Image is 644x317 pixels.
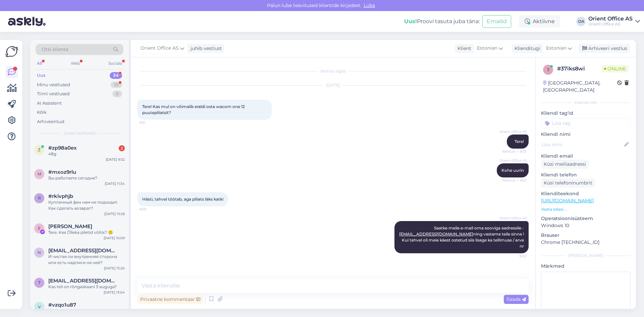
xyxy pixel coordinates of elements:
[38,250,41,255] span: n
[48,151,125,157] div: 48g
[104,266,125,271] div: [DATE] 13:20
[142,197,223,202] span: Hästi, tahvel töötab, aga pliiats läks katki
[48,284,125,290] div: Kas teil on rõngaskaani 3 auguga?
[519,15,560,28] div: Aktiivne
[38,147,41,152] span: z
[541,110,631,117] p: Kliendi tag'id
[543,80,617,94] div: [GEOGRAPHIC_DATA], [GEOGRAPHIC_DATA]
[506,296,526,302] span: Saada
[188,45,222,52] div: juhib vestlust
[38,226,41,231] span: E
[399,231,473,236] a: [EMAIL_ADDRESS][DOMAIN_NAME]
[546,45,567,52] span: Estonian
[541,178,595,188] div: Küsi telefoninumbrit
[37,91,70,97] div: Tiimi vestlused
[107,59,123,68] div: Socials
[588,21,633,27] div: Orient Office AS
[64,130,95,136] span: Uued vestlused
[38,280,41,285] span: t
[138,295,203,304] div: Privaatne kommentaar
[48,193,73,199] span: #rkivphjb
[499,216,527,221] span: Orient Office AS
[482,15,511,28] button: Emailid
[541,100,631,106] div: Kliendi info
[48,223,92,229] span: Eva-Maria Virnas
[399,225,525,249] span: Saatke meile e-mail oma sooviga aadressile - ning vastame teile sinna ! Kui tahvel oli meie käest...
[541,171,631,178] p: Kliendi telefon
[140,207,165,212] span: 8:58
[141,45,179,52] span: Orient Office AS
[541,206,631,212] p: Vaata edasi ...
[541,153,631,160] p: Kliendi email
[140,120,165,125] span: 8:51
[541,232,631,239] p: Brauser
[547,67,549,72] span: 3
[110,72,122,79] div: 34
[37,118,64,125] div: Arhiveeritud
[501,168,524,173] span: Kohe uurin
[515,139,524,144] span: Tere!
[48,254,125,266] div: И чистая ли внутренняя сторона или есть надписи на ней?
[48,175,125,181] div: Вы работаете сегодня?
[36,59,43,68] div: All
[455,45,471,52] div: Klient
[37,72,46,79] div: Uus
[48,248,118,254] span: natalyamam3@gmail.com
[404,18,417,24] b: Uus!
[578,44,630,53] div: Arhiveeri vestlus
[48,278,118,284] span: timakova.katrin@gmail.com
[541,118,631,128] input: Lisa tag
[48,302,76,308] span: #vzqo1u87
[588,16,640,27] a: Orient Office ASOrient Office AS
[541,160,589,169] div: Küsi meiliaadressi
[501,254,527,259] span: 9:00
[512,45,540,52] div: Klienditugi
[69,59,81,68] div: Web
[501,178,527,183] span: Nähtud ✓ 8:53
[42,46,68,53] span: Otsi kliente
[362,2,377,8] span: Luba
[48,199,125,211] div: Купленный фен нам не подходит. Как сделать возврат?
[104,211,125,216] div: [DATE] 15:26
[541,215,631,222] p: Operatsioonisüsteem
[541,141,623,148] input: Lisa nimi
[38,171,41,176] span: m
[48,169,76,175] span: #mxoz9rlu
[5,45,18,58] img: Askly Logo
[48,145,77,151] span: #zp98a0ex
[111,82,122,88] div: 10
[37,100,62,107] div: AI Assistent
[404,17,480,25] div: Proovi tasuta juba täna:
[48,229,125,235] div: Tere. Kes Õlleka piletid võitis? 🙂
[138,82,529,88] div: [DATE]
[104,290,125,295] div: [DATE] 13:04
[499,129,527,134] span: Orient Office AS
[541,222,631,229] p: Windows 10
[557,65,601,73] div: # 37iks8wi
[106,157,125,162] div: [DATE] 9:32
[112,91,122,97] div: 0
[541,190,631,197] p: Klienditeekond
[576,17,586,26] div: OA
[38,304,41,309] span: v
[601,65,629,72] span: Online
[541,239,631,246] p: Chrome [TECHNICAL_ID]
[588,16,633,21] div: Orient Office AS
[541,198,594,204] a: [URL][DOMAIN_NAME]
[541,253,631,259] div: [PERSON_NAME]
[119,145,125,151] div: 2
[138,68,529,74] div: Vestlus algas
[104,235,125,241] div: [DATE] 10:09
[37,109,47,116] div: Kõik
[541,263,631,270] p: Märkmed
[37,82,70,88] div: Minu vestlused
[477,45,497,52] span: Estonian
[499,158,527,163] span: Orient Office AS
[38,196,41,201] span: r
[541,131,631,138] p: Kliendi nimi
[501,149,527,154] span: Nähtud ✓ 8:53
[142,104,246,115] span: Tere! Kas mul on võimalik eraldi osta wacom one 12 puutepliiatsit?
[105,181,125,186] div: [DATE] 11:34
